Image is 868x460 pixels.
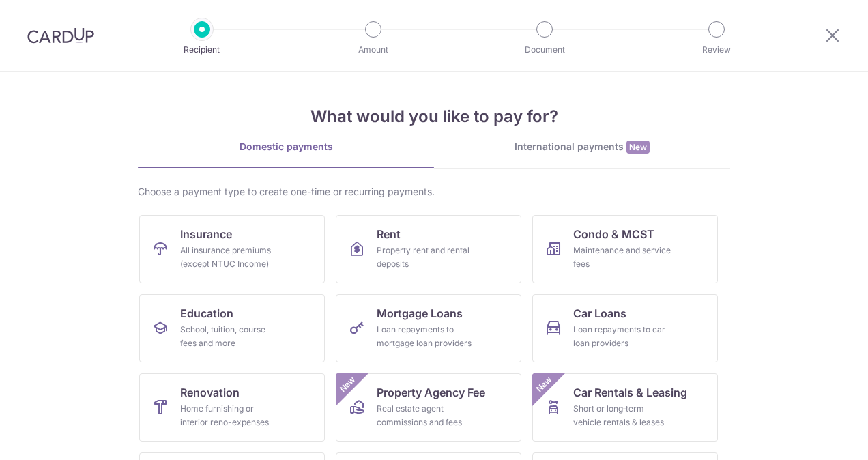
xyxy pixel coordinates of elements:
span: Rent [377,226,401,242]
span: New [626,141,650,154]
p: Amount [323,43,424,57]
img: CardUp [27,27,94,44]
a: EducationSchool, tuition, course fees and more [139,294,325,362]
a: InsuranceAll insurance premiums (except NTUC Income) [139,215,325,283]
span: Renovation [180,384,240,401]
a: RenovationHome furnishing or interior reno-expenses [139,373,325,442]
span: Condo & MCST [573,226,654,242]
span: New [336,373,359,396]
a: Car LoansLoan repayments to car loan providers [532,294,718,362]
span: Car Rentals & Leasing [573,384,687,401]
span: Car Loans [573,305,626,321]
span: New [533,373,555,396]
div: Short or long‑term vehicle rentals & leases [573,402,671,429]
div: Domestic payments [138,140,434,154]
div: Loan repayments to mortgage loan providers [377,323,475,350]
span: Education [180,305,233,321]
div: All insurance premiums (except NTUC Income) [180,244,278,271]
a: Property Agency FeeReal estate agent commissions and feesNew [336,373,521,442]
div: Real estate agent commissions and fees [377,402,475,429]
div: Loan repayments to car loan providers [573,323,671,350]
div: Property rent and rental deposits [377,244,475,271]
div: Home furnishing or interior reno-expenses [180,402,278,429]
a: Car Rentals & LeasingShort or long‑term vehicle rentals & leasesNew [532,373,718,442]
div: School, tuition, course fees and more [180,323,278,350]
a: Condo & MCSTMaintenance and service fees [532,215,718,283]
span: Mortgage Loans [377,305,463,321]
p: Review [666,43,767,57]
a: RentProperty rent and rental deposits [336,215,521,283]
span: Property Agency Fee [377,384,485,401]
div: Choose a payment type to create one-time or recurring payments. [138,185,730,199]
p: Recipient [151,43,252,57]
div: Maintenance and service fees [573,244,671,271]
div: International payments [434,140,730,154]
a: Mortgage LoansLoan repayments to mortgage loan providers [336,294,521,362]
p: Document [494,43,595,57]
h4: What would you like to pay for? [138,104,730,129]
span: Insurance [180,226,232,242]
